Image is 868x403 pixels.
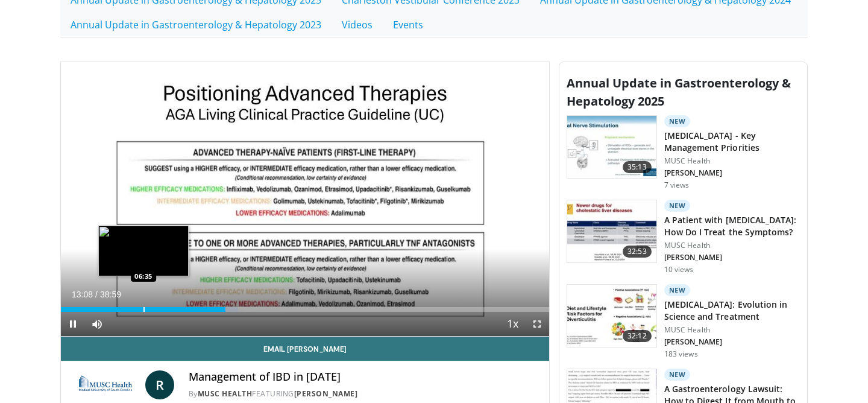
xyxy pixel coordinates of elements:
span: 32:53 [623,246,652,258]
video-js: Video Player [61,62,549,337]
span: 32:12 [623,330,652,342]
a: Videos [332,12,383,37]
a: MUSC Health [198,389,253,399]
p: 7 views [664,180,690,190]
a: Email [PERSON_NAME] [61,337,549,361]
h3: [MEDICAL_DATA] - Key Management Priorities [664,130,800,154]
h3: A Patient with [MEDICAL_DATA]: How Do I Treat the Symptoms? [664,214,800,238]
span: Annual Update in Gastroenterology & Hepatology 2025 [567,75,791,109]
p: [PERSON_NAME] [664,337,800,347]
h4: Management of IBD in [DATE] [189,370,539,384]
a: 32:53 New A Patient with [MEDICAL_DATA]: How Do I Treat the Symptoms? MUSC Health [PERSON_NAME] 1... [567,200,800,274]
a: R [145,370,174,399]
p: 10 views [664,265,694,274]
button: Fullscreen [525,312,549,336]
div: By FEATURING [189,389,539,399]
button: Mute [85,312,109,336]
p: New [664,115,691,127]
div: Progress Bar [61,307,549,312]
p: MUSC Health [664,156,800,166]
a: 32:12 New [MEDICAL_DATA]: Evolution in Science and Treatment MUSC Health [PERSON_NAME] 183 views [567,284,800,359]
button: Playback Rate [501,312,525,336]
img: image.jpeg [98,226,189,276]
p: 183 views [664,349,698,359]
img: f9652fe1-7f67-4dd8-941a-25c13d169a4d.150x105_q85_crop-smart_upscale.jpg [567,200,656,263]
p: New [664,200,691,212]
p: New [664,369,691,381]
span: / [95,290,98,299]
a: Events [383,12,433,37]
span: 38:59 [100,290,121,299]
img: ffae9a0c-f51e-44d5-a34d-4465ef49e675.150x105_q85_crop-smart_upscale.jpg [567,116,656,179]
p: [PERSON_NAME] [664,253,800,262]
a: [PERSON_NAME] [294,389,358,399]
a: Annual Update in Gastroenterology & Hepatology 2023 [60,12,332,37]
span: 13:08 [72,290,93,299]
span: 35:13 [623,161,652,173]
img: 9cac67d9-4cbc-4f00-9e2a-3dc8b90c6637.150x105_q85_crop-smart_upscale.jpg [567,285,656,347]
p: MUSC Health [664,325,800,335]
h3: [MEDICAL_DATA]: Evolution in Science and Treatment [664,299,800,323]
button: Pause [61,312,85,336]
img: MUSC Health [71,370,140,399]
a: 35:13 New [MEDICAL_DATA] - Key Management Priorities MUSC Health [PERSON_NAME] 7 views [567,115,800,190]
p: New [664,284,691,296]
p: [PERSON_NAME] [664,168,800,178]
p: MUSC Health [664,241,800,250]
